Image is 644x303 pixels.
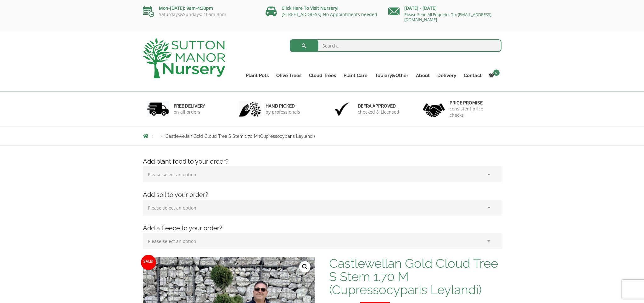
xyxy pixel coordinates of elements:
[358,109,399,115] p: checked & Licensed
[143,133,501,138] nav: Breadcrumbs
[450,100,497,106] h6: Price promise
[272,71,305,80] a: Olive Trees
[174,103,205,109] h6: FREE DELIVERY
[242,71,272,80] a: Plant Pots
[143,38,225,78] img: logo
[358,103,399,109] h6: Defra approved
[412,71,434,80] a: About
[371,71,412,80] a: Topiary&Other
[485,71,501,80] a: 0
[305,71,340,80] a: Cloud Trees
[266,109,300,115] p: by professionals
[138,190,506,200] h4: Add soil to your order?
[282,11,377,17] a: [STREET_ADDRESS] No Appointments needed
[138,223,506,233] h4: Add a fleece to your order?
[290,39,501,52] input: Search...
[138,157,506,166] h4: Add plant food to your order?
[174,109,205,115] p: on all orders
[460,71,485,80] a: Contact
[388,4,501,12] p: [DATE] - [DATE]
[141,255,156,270] span: Sale!
[239,101,261,117] img: 2.jpg
[404,12,491,22] a: Please Send All Enquiries To: [EMAIL_ADDRESS][DOMAIN_NAME]
[331,101,353,117] img: 3.jpg
[143,12,256,17] p: Saturdays&Sundays: 10am-3pm
[299,261,311,272] a: View full-screen image gallery
[143,4,256,12] p: Mon-[DATE]: 9am-4:30pm
[282,5,339,11] a: Click Here To Visit Nursery!
[493,70,500,76] span: 0
[329,257,501,296] h1: Castlewellan Gold Cloud Tree S Stem 1.70 M (Cupressocyparis Leylandi)
[266,103,300,109] h6: hand picked
[340,71,371,80] a: Plant Care
[147,101,169,117] img: 1.jpg
[165,134,315,139] span: Castlewellan Gold Cloud Tree S Stem 1.70 M (Cupressocyparis Leylandi)
[423,99,445,119] img: 4.jpg
[450,106,497,118] p: consistent price checks
[434,71,460,80] a: Delivery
